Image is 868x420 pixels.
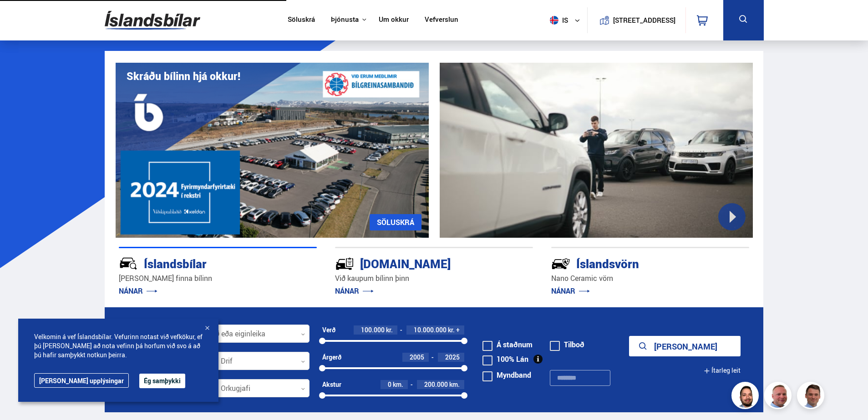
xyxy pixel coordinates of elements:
span: kr. [448,326,455,334]
h1: Skráðu bílinn hjá okkur! [127,70,240,82]
div: Íslandsbílar [119,255,284,271]
label: 100% Lán [482,355,528,363]
span: km. [449,381,460,388]
a: Um okkur [379,15,409,25]
p: Við kaupum bílinn þinn [335,273,533,284]
img: eKx6w-_Home_640_.png [116,63,429,238]
button: [STREET_ADDRESS] [617,16,672,24]
button: Ítarleg leit [704,360,741,381]
img: nhp88E3Fdnt1Opn2.png [733,383,760,410]
p: Nano Ceramic vörn [551,273,749,284]
a: NÁNAR [551,286,590,296]
span: kr. [386,326,393,334]
span: 10.000.000 [414,325,447,334]
img: svg+xml;base64,PHN2ZyB4bWxucz0iaHR0cDovL3d3dy53My5vcmcvMjAwMC9zdmciIHdpZHRoPSI1MTIiIGhlaWdodD0iNT... [550,16,558,25]
span: 100.000 [361,325,385,334]
label: Tilboð [550,341,584,348]
p: [PERSON_NAME] finna bílinn [119,273,317,284]
img: tr5P-W3DuiFaO7aO.svg [335,254,354,273]
button: Þjónusta [331,15,359,24]
span: km. [393,381,403,388]
div: Íslandsvörn [551,255,717,271]
span: 2005 [410,353,424,361]
a: SÖLUSKRÁ [370,214,421,230]
img: FbJEzSuNWCJXmdc-.webp [798,383,826,410]
span: 200.000 [424,380,448,389]
div: Verð [322,326,335,334]
button: is [546,7,587,34]
button: Ég samþykki [139,374,185,388]
div: [DOMAIN_NAME] [335,255,501,271]
span: is [546,16,569,25]
span: + [456,326,460,334]
label: Á staðnum [482,341,533,348]
a: NÁNAR [335,286,374,296]
div: Árgerð [322,354,341,361]
img: JRvxyua_JYH6wB4c.svg [119,254,138,273]
a: Söluskrá [288,15,315,25]
label: Myndband [482,371,531,379]
a: [PERSON_NAME] upplýsingar [34,373,129,388]
img: -Svtn6bYgwAsiwNX.svg [551,254,570,273]
a: NÁNAR [119,286,157,296]
img: G0Ugv5HjCgRt.svg [105,5,200,35]
img: siFngHWaQ9KaOqBr.png [766,383,793,410]
span: Velkomin á vef Íslandsbílar. Vefurinn notast við vefkökur, ef þú [PERSON_NAME] að nota vefinn þá ... [34,332,203,360]
div: Akstur [322,381,341,388]
span: 2025 [445,353,460,361]
span: 0 [388,380,391,389]
button: [PERSON_NAME] [629,336,741,356]
a: Vefverslun [425,15,458,25]
a: [STREET_ADDRESS] [592,7,680,33]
